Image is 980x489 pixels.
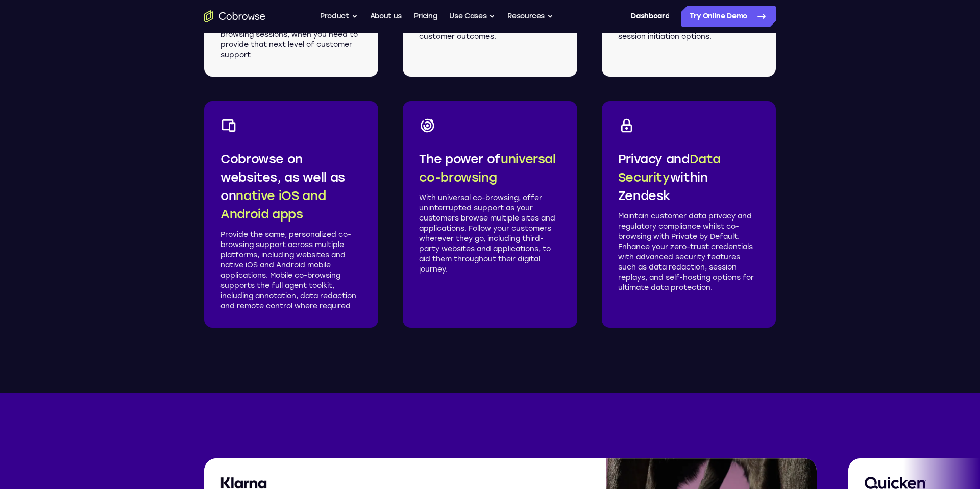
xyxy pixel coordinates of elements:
[220,477,267,489] img: Klarna logo
[414,6,437,27] a: Pricing
[681,6,776,27] a: Try Online Demo
[370,6,402,27] a: About us
[618,117,635,134] img: Lock icon
[865,477,926,489] img: Quicken logo
[631,6,669,27] a: Dashboard
[220,150,362,224] p: Cobrowse on websites, as well as on
[449,6,495,27] button: Use Cases
[618,150,759,205] p: Privacy and within Zendesk
[419,150,560,187] p: The power of
[220,188,326,222] strong: native iOS and Android apps
[320,6,358,27] button: Product
[618,211,759,293] p: Maintain customer data privacy and regulatory compliance whilst co-browsing with Private by Defau...
[419,117,436,134] img: Universe icon
[204,10,265,22] a: Go to the home page
[618,152,721,185] strong: Data Security
[419,193,560,275] p: With universal co-browsing, offer uninterrupted support as your customers browse multiple sites a...
[507,6,553,27] button: Resources
[220,117,237,134] img: Devices icon
[220,230,362,311] p: Provide the same, personalized co-browsing support across multiple platforms, including websites ...
[419,152,555,185] strong: universal co-browsing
